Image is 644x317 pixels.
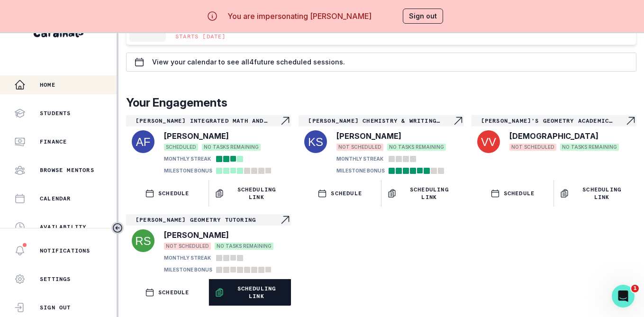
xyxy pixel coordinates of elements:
[280,214,291,226] svg: Navigate to engagement page
[136,117,280,125] p: [PERSON_NAME] Integrated Math and Executive Functioning Mentorship
[40,275,71,283] p: Settings
[175,33,226,40] p: Starts [DATE]
[280,115,291,127] svg: Navigate to engagement page
[509,130,599,142] p: [DEMOGRAPHIC_DATA]
[164,254,211,262] p: MONTHLY STREAK
[126,94,636,111] p: Your Engagements
[554,180,636,207] button: Scheduling Link
[477,130,500,153] img: svg
[299,115,463,176] a: [PERSON_NAME] Chemistry & Writing Academic MentorshipNavigate to engagement page[PERSON_NAME]NOT ...
[387,144,446,151] span: NO TASKS REMAINING
[304,130,327,153] img: svg
[573,186,631,201] p: Scheduling Link
[403,9,443,24] button: Sign out
[481,117,625,125] p: [PERSON_NAME]'s Geometry Academic Mentorship
[612,285,635,308] iframe: Intercom live chat
[40,223,86,231] p: Availability
[164,130,229,142] p: [PERSON_NAME]
[504,190,535,197] p: SCHEDULE
[472,115,636,155] a: [PERSON_NAME]'s Geometry Academic MentorshipNavigate to engagement page[DEMOGRAPHIC_DATA]NOT SCHE...
[336,167,385,174] p: MILESTONE BONUS
[472,180,554,207] button: SCHEDULE
[209,180,291,207] button: Scheduling Link
[509,144,556,151] span: NOT SCHEDULED
[215,243,273,250] span: NO TASKS REMAINING
[40,195,71,202] p: Calendar
[227,10,372,22] p: You are impersonating [PERSON_NAME]
[164,266,212,273] p: MILESTONE BONUS
[381,180,464,207] button: Scheduling Link
[336,130,401,142] p: [PERSON_NAME]
[228,285,286,300] p: Scheduling Link
[126,180,209,207] button: SCHEDULE
[111,222,124,234] button: Toggle sidebar
[625,115,636,127] svg: Navigate to engagement page
[40,109,71,117] p: Students
[308,117,452,125] p: [PERSON_NAME] Chemistry & Writing Academic Mentorship
[126,115,291,176] a: [PERSON_NAME] Integrated Math and Executive Functioning MentorshipNavigate to engagement page[PER...
[453,115,464,127] svg: Navigate to engagement page
[228,186,286,201] p: Scheduling Link
[158,190,190,197] p: SCHEDULE
[136,216,280,224] p: [PERSON_NAME] Geometry tutoring
[336,144,383,151] span: NOT SCHEDULED
[164,167,212,174] p: MILESTONE BONUS
[40,247,91,254] p: Notifications
[40,166,94,174] p: Browse Mentors
[40,304,71,311] p: Sign Out
[164,155,211,163] p: MONTHLY STREAK
[40,81,55,89] p: Home
[164,144,198,151] span: SCHEDULED
[132,130,154,153] img: svg
[400,186,458,201] p: Scheduling Link
[202,144,261,151] span: NO TASKS REMAINING
[560,144,619,151] span: NO TASKS REMAINING
[631,285,639,292] span: 1
[40,138,67,145] p: Finance
[164,243,211,250] span: NOT SCHEDULED
[331,190,362,197] p: SCHEDULE
[152,58,345,66] p: View your calendar to see all 4 future scheduled sessions.
[336,155,383,163] p: MONTHLY STREAK
[126,279,209,306] button: SCHEDULE
[299,180,381,207] button: SCHEDULE
[164,229,229,241] p: [PERSON_NAME]
[126,214,291,275] a: [PERSON_NAME] Geometry tutoringNavigate to engagement page[PERSON_NAME]NOT SCHEDULEDNO TASKS REMA...
[209,279,291,306] button: Scheduling Link
[158,289,190,296] p: SCHEDULE
[132,229,154,252] img: svg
